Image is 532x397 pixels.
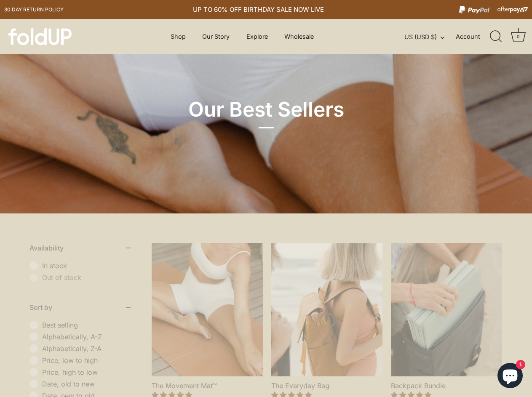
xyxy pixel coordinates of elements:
button: US (USD $) [404,33,454,41]
a: Wholesale [277,29,321,45]
a: Explore [239,29,275,45]
h1: Our Best Sellers [117,97,416,128]
div: 0 [514,32,522,41]
inbox-online-store-chat: Shopify online store chat [495,363,525,390]
a: Account [456,32,489,42]
a: 30 day Return policy [4,5,64,15]
a: Search [487,27,505,46]
a: Our Story [195,29,237,45]
a: Shop [163,29,193,45]
a: Cart [509,27,527,46]
div: Primary navigation [150,29,334,45]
